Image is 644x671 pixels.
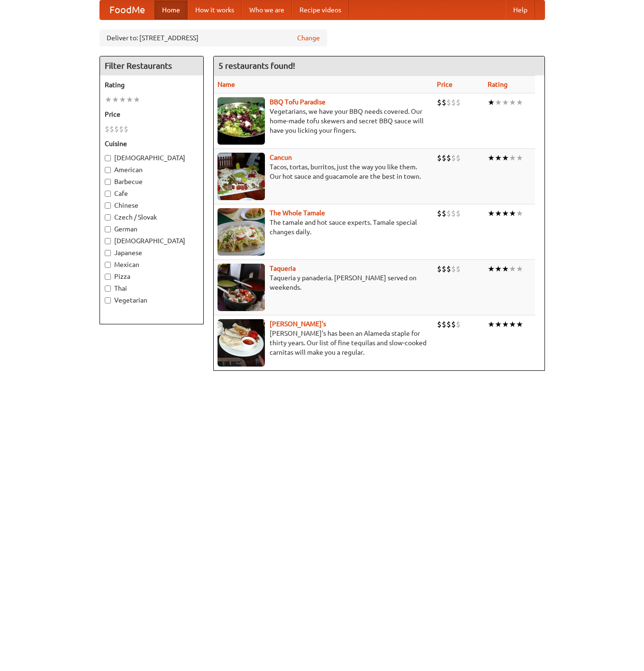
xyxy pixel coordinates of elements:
a: Name [218,81,235,88]
label: Barbecue [105,177,199,186]
input: [DEMOGRAPHIC_DATA] [105,238,111,244]
label: Chinese [105,201,199,210]
a: BBQ Tofu Paradise [270,98,326,106]
li: $ [124,124,128,134]
li: ★ [495,97,502,108]
li: ★ [126,94,133,105]
li: $ [114,124,119,134]
a: Help [506,0,535,19]
a: Price [437,81,453,88]
a: Who we are [242,0,292,19]
li: $ [442,319,446,330]
input: Thai [105,285,111,292]
label: Thai [105,284,199,293]
li: ★ [112,94,119,105]
li: $ [451,264,456,274]
li: ★ [119,94,126,105]
img: pedros.jpg [218,319,265,367]
li: ★ [509,319,516,330]
a: The Whole Tamale [270,209,325,217]
label: Vegetarian [105,295,199,305]
li: $ [456,264,461,274]
li: ★ [502,264,509,274]
li: $ [437,153,442,163]
li: $ [451,153,456,163]
li: ★ [105,94,112,105]
li: ★ [488,264,495,274]
input: Mexican [105,262,111,268]
input: American [105,167,111,173]
h5: Rating [105,80,199,90]
li: $ [442,264,446,274]
li: $ [456,319,461,330]
li: $ [119,124,124,134]
li: ★ [488,319,495,330]
li: ★ [516,319,523,330]
li: ★ [516,153,523,163]
li: $ [109,124,114,134]
ng-pluralize: 5 restaurants found! [218,61,295,70]
li: $ [451,97,456,108]
li: $ [105,124,109,134]
li: $ [437,208,442,219]
a: Taqueria [270,265,296,272]
a: Recipe videos [292,0,349,19]
input: Chinese [105,202,111,209]
li: ★ [502,319,509,330]
input: Czech / Slovak [105,214,111,221]
li: $ [442,208,446,219]
li: $ [446,97,451,108]
input: German [105,226,111,232]
li: ★ [495,153,502,163]
li: ★ [509,153,516,163]
label: Czech / Slovak [105,212,199,222]
input: Japanese [105,250,111,256]
h5: Price [105,110,199,119]
li: $ [446,319,451,330]
img: cancun.jpg [218,153,265,200]
li: ★ [502,97,509,108]
p: The tamale and hot sauce experts. Tamale special changes daily. [218,218,429,237]
li: $ [451,319,456,330]
h4: Filter Restaurants [100,56,203,75]
a: Rating [488,81,508,88]
a: Cancun [270,154,292,161]
input: Barbecue [105,179,111,185]
label: American [105,165,199,175]
label: Pizza [105,272,199,281]
li: ★ [509,208,516,219]
li: ★ [516,208,523,219]
li: ★ [495,319,502,330]
a: [PERSON_NAME]'s [270,320,326,328]
input: [DEMOGRAPHIC_DATA] [105,155,111,161]
li: $ [442,153,446,163]
li: ★ [502,153,509,163]
li: ★ [488,153,495,163]
img: wholetamale.jpg [218,208,265,256]
a: FoodMe [100,0,154,19]
p: [PERSON_NAME]'s has been an Alameda staple for thirty years. Our list of fine tequilas and slow-c... [218,329,429,357]
img: tofuparadise.jpg [218,97,265,145]
input: Pizza [105,274,111,280]
a: Change [297,33,320,43]
li: ★ [509,97,516,108]
li: $ [437,319,442,330]
label: [DEMOGRAPHIC_DATA] [105,236,199,246]
li: ★ [502,208,509,219]
li: $ [446,153,451,163]
h5: Cuisine [105,139,199,148]
li: $ [446,264,451,274]
label: Mexican [105,260,199,269]
li: $ [456,208,461,219]
li: $ [442,97,446,108]
p: Vegetarians, we have your BBQ needs covered. Our home-made tofu skewers and secret BBQ sauce will... [218,107,429,135]
label: Cafe [105,189,199,198]
li: $ [437,97,442,108]
li: ★ [488,208,495,219]
img: taqueria.jpg [218,264,265,311]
